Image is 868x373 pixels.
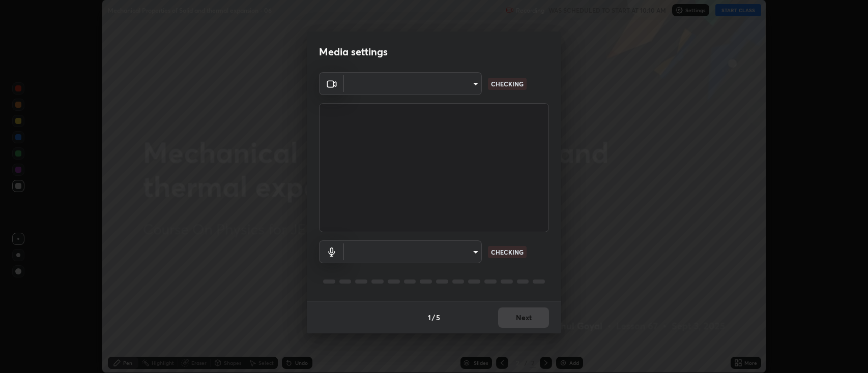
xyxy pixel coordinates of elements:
p: CHECKING [491,247,524,257]
div: ​ [344,72,482,95]
h4: 1 [428,312,431,323]
div: ​ [344,240,482,263]
h4: / [432,312,435,323]
h4: 5 [436,312,440,323]
p: CHECKING [491,79,524,88]
h2: Media settings [319,45,388,58]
